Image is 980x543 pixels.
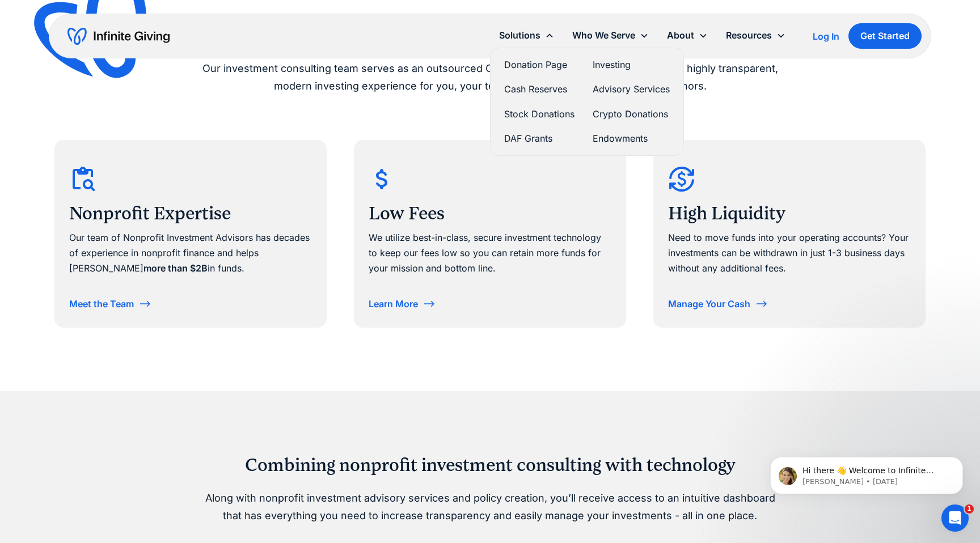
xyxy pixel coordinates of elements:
a: DAF Grants [504,131,575,146]
a: Investing [593,57,670,73]
a: Stock Donations [504,107,575,122]
h3: High Liquidity [668,202,911,226]
div: Resources [717,23,795,48]
a: Log In [813,29,839,43]
a: Crypto Donations [593,107,670,122]
div: Manage Your Cash [668,299,750,308]
div: Solutions [490,23,563,48]
div: Log In [813,32,839,41]
div: Our team of Nonprofit Investment Advisors has decades of experience in nonprofit finance and help... [69,230,312,277]
div: About [658,23,717,48]
h3: Low Fees [369,202,611,226]
strong: more than $2B [143,262,208,274]
iframe: Intercom live chat [941,504,969,532]
a: Endowments [593,131,670,146]
div: Who We Serve [563,23,658,48]
div: Need to move funds into your operating accounts? Your investments can be withdrawn in just 1-3 bu... [668,230,911,277]
a: Nonprofit ExpertiseOur team of Nonprofit Investment Advisors has decades of experience in nonprof... [54,140,327,327]
h3: Nonprofit Expertise [69,202,312,226]
p: Along with nonprofit investment advisory services and policy creation, you’ll receive access to a... [200,490,780,524]
iframe: Intercom notifications message [753,433,980,512]
h2: Combining nonprofit investment consulting with technology [200,455,780,476]
a: High LiquidityNeed to move funds into your operating accounts? Your investments can be withdrawn ... [653,140,926,327]
a: Advisory Services [593,82,670,97]
h2: A better investing experience [200,11,780,46]
a: Donation Page [504,57,575,73]
div: About [667,28,694,43]
div: Meet the Team [69,299,134,308]
a: Get Started [848,23,922,49]
p: Our investment consulting team serves as an outsourced CIO and Fiduciary partner who delivers a h... [200,60,780,95]
div: Learn More [369,299,418,308]
div: Solutions [499,28,540,43]
a: home [67,27,170,45]
a: Cash Reserves [504,82,575,97]
div: We utilize best-in-class, secure investment technology to keep our fees low so you can retain mor... [369,230,611,277]
a: Low FeesWe utilize best-in-class, secure investment technology to keep our fees low so you can re... [354,140,626,327]
div: Who We Serve [572,28,635,43]
div: Resources [726,28,772,43]
span: 1 [965,504,974,514]
nav: Solutions [490,48,684,156]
